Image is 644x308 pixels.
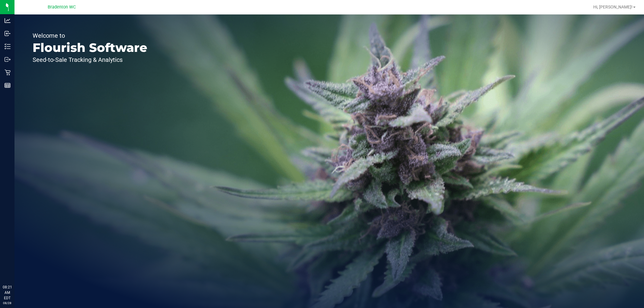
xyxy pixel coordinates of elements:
p: Seed-to-Sale Tracking & Analytics [33,57,147,63]
inline-svg: Reports [5,82,11,88]
p: 08/28 [3,301,12,305]
inline-svg: Inventory [5,43,11,49]
p: Flourish Software [33,42,147,54]
inline-svg: Outbound [5,56,11,62]
span: Bradenton WC [48,5,76,10]
inline-svg: Analytics [5,17,11,24]
inline-svg: Inbound [5,30,11,37]
p: Welcome to [33,33,147,39]
inline-svg: Retail [5,69,11,75]
p: 08:21 AM EDT [3,284,12,301]
span: Hi, [PERSON_NAME]! [593,5,633,9]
